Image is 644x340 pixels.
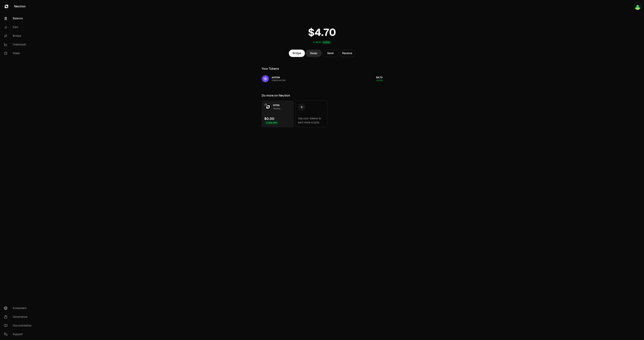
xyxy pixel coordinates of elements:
span: +2.03% [376,79,383,82]
div: Use your tokens to earn more crypto. [298,116,325,125]
a: Swap [306,50,322,57]
span: $4.70 [376,76,383,79]
span: NTRN [273,104,279,107]
a: NTRN LogoNTRNStaking$0.003.00% APR [262,101,294,127]
div: 3.00% APR [264,121,279,125]
div: Staking [273,107,280,110]
a: Use your tokens to earn more crypto. [295,101,327,127]
a: Earn [1,23,36,32]
button: dATOM LogodATOM0.8626 dATOM$4.70+2.03% [260,74,385,84]
button: Receive [339,50,355,57]
div: 2.03% [321,41,331,44]
div: Your Tokens [262,66,279,71]
div: $0.10 [316,41,321,44]
img: NTRN Logo [265,104,271,110]
img: dATOM Logo [262,75,269,82]
a: Orderbook [1,40,36,49]
a: Bridge [289,50,305,57]
a: Governance [1,313,36,321]
img: Staking [634,3,641,10]
a: Bridge [1,32,36,40]
a: Stake [1,49,36,58]
div: Do more on Neutron [262,93,290,98]
a: Balance [1,14,36,23]
div: 0.8626 dATOM [272,79,285,82]
span: dATOM [272,76,280,79]
a: Support [1,330,36,339]
a: Documentation [1,321,36,330]
div: $0.00 [264,116,274,121]
a: Ecosystem [1,304,36,313]
button: Send [322,50,338,57]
